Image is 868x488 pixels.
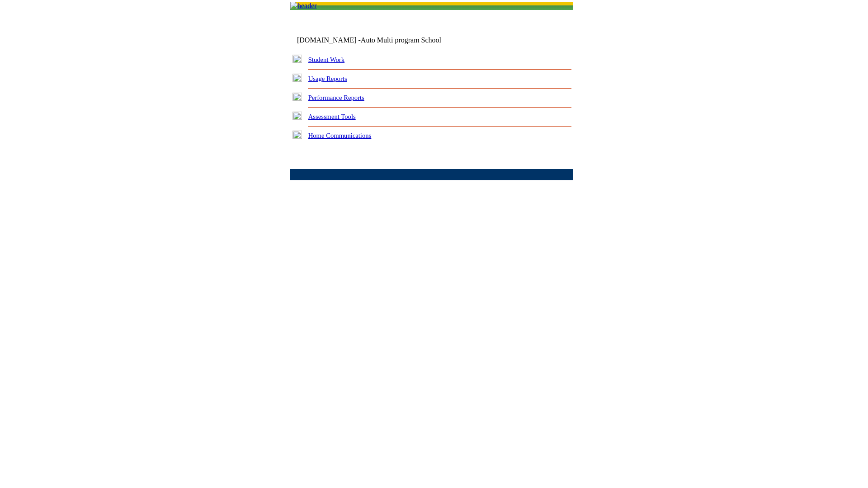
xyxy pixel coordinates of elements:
[308,75,347,82] a: Usage Reports
[361,36,441,44] nobr: Auto Multi program School
[292,74,302,82] img: plus.gif
[297,36,463,44] td: [DOMAIN_NAME] -
[308,94,364,101] a: Performance Reports
[292,55,302,63] img: plus.gif
[290,2,317,10] img: header
[308,113,356,120] a: Assessment Tools
[292,93,302,101] img: plus.gif
[292,112,302,120] img: plus.gif
[292,131,302,139] img: plus.gif
[308,56,344,63] a: Student Work
[308,132,372,139] a: Home Communications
